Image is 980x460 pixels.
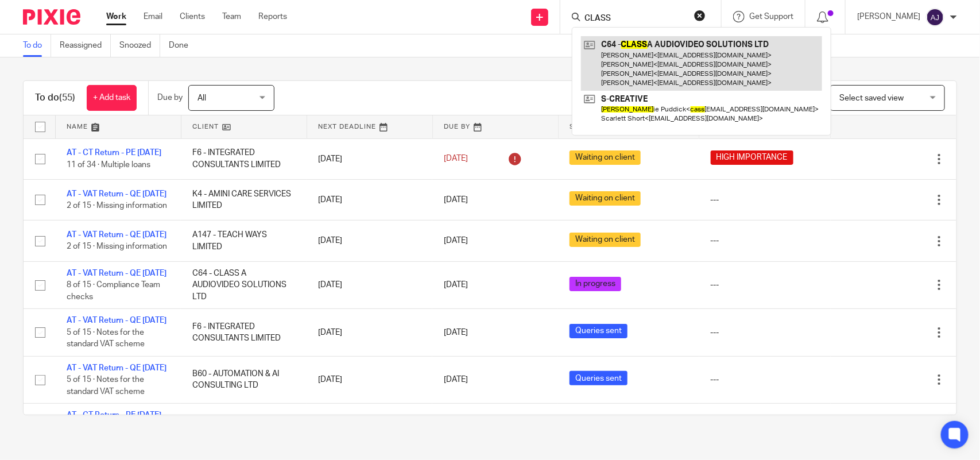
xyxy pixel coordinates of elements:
span: Select saved view [839,94,904,102]
span: [DATE] [444,376,468,384]
td: [DATE] [307,309,432,356]
a: Clients [180,11,205,22]
a: Reports [258,11,287,22]
div: --- [711,327,819,338]
span: In progress [570,277,621,291]
a: AT - CT Return - PE [DATE] [67,411,161,419]
input: Search [583,14,687,24]
td: [DATE] [307,356,432,403]
span: 2 of 15 · Missing information [67,202,167,210]
div: --- [711,279,819,291]
a: AT - VAT Return - QE [DATE] [67,269,166,277]
a: To do [23,34,51,57]
span: Queries sent [570,324,627,338]
span: [DATE] [444,237,468,245]
td: F4 - LJ SCRUBS LTD [181,404,307,451]
span: Get Support [749,13,793,21]
p: [PERSON_NAME] [857,11,920,22]
td: [DATE] [307,221,432,261]
span: HIGH IMPORTANCE [711,150,793,165]
a: Snoozed [119,34,160,57]
td: A147 - TEACH WAYS LIMITED [181,221,307,261]
a: + Add task [87,85,137,111]
img: svg%3E [926,8,944,26]
span: 11 of 34 · Multiple loans [67,161,150,169]
span: 8 of 15 · Compliance Team checks [67,281,160,301]
td: [DATE] [307,404,432,451]
td: [DATE] [307,138,432,179]
td: F6 - INTEGRATED CONSULTANTS LIMITED [181,309,307,356]
td: [DATE] [307,261,432,308]
span: All [197,94,206,102]
a: AT - VAT Return - QE [DATE] [67,316,166,324]
a: Email [144,11,162,22]
a: AT - VAT Return - QE [DATE] [67,190,166,198]
td: C64 - CLASS A AUDIOVIDEO SOLUTIONS LTD [181,261,307,308]
div: --- [711,194,819,206]
span: Queries sent [570,371,627,385]
span: 5 of 15 · Notes for the standard VAT scheme [67,328,145,349]
td: K4 - AMINI CARE SERVICES LIMITED [181,179,307,220]
button: Clear [694,10,706,21]
span: Waiting on client [570,233,641,247]
a: Team [222,11,241,22]
a: AT - VAT Return - QE [DATE] [67,364,166,372]
div: --- [711,374,819,385]
p: Due by [157,92,183,103]
span: Waiting on client [570,150,641,165]
img: Pixie [23,9,80,25]
td: [DATE] [307,179,432,220]
span: [DATE] [444,196,468,204]
span: Waiting on client [570,191,641,206]
span: [DATE] [444,328,468,337]
div: --- [711,235,819,246]
a: Work [106,11,126,22]
a: Reassigned [60,34,111,57]
span: [DATE] [444,155,468,163]
a: AT - CT Return - PE [DATE] [67,149,161,157]
a: AT - VAT Return - QE [DATE] [67,231,166,239]
td: F6 - INTEGRATED CONSULTANTS LIMITED [181,138,307,179]
h1: To do [35,92,75,104]
span: 5 of 15 · Notes for the standard VAT scheme [67,376,145,396]
span: [DATE] [444,281,468,289]
a: Done [169,34,197,57]
td: B60 - AUTOMATION & AI CONSULTING LTD [181,356,307,403]
span: 2 of 15 · Missing information [67,243,167,251]
span: (55) [59,93,75,102]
